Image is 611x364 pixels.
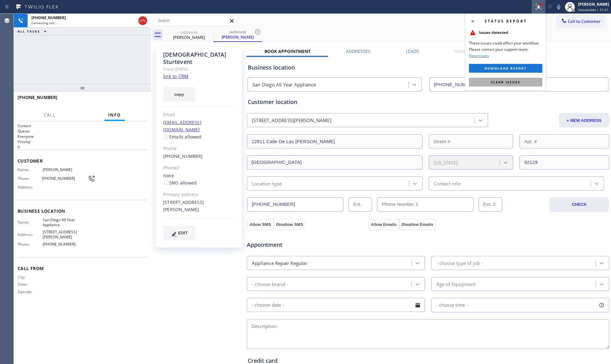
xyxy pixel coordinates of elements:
[436,302,468,308] span: - choose time -
[578,2,609,7] div: [PERSON_NAME]
[252,180,282,187] div: Location type
[43,230,90,239] span: [STREET_ADDRESS][PERSON_NAME]
[399,219,436,230] button: Disallow Emails
[252,259,307,267] div: Appliance Repair Regular
[163,164,235,172] div: Phone2
[163,191,235,198] div: Primary address
[252,81,316,88] div: San Diego All Year Appliance
[18,134,147,139] p: Everyone
[31,21,57,25] span: Connecting call…
[104,109,125,121] button: Info
[436,259,483,267] div: - choose type of job -
[18,265,147,271] span: Call From
[18,123,147,128] h1: Context
[165,28,213,42] div: Jema Sturtevent
[214,29,261,34] div: outbound
[550,197,609,212] button: CHECK
[377,197,473,211] input: Phone Number 2
[18,242,43,247] span: Phone:
[264,48,311,54] label: Book Appointment
[18,275,43,279] span: City:
[178,231,188,235] span: EDIT
[18,220,43,225] span: Name:
[18,158,147,164] span: Customer
[163,87,195,101] button: copy
[43,242,90,247] span: [PHONE_NUMBER]
[163,172,235,187] div: none
[248,98,608,106] div: Customer location
[247,197,343,211] input: Phone Number
[247,298,425,312] input: - choose date -
[214,34,261,40] div: [PERSON_NAME]
[164,180,168,185] input: SMS allowed
[165,30,213,34] div: outbound
[554,3,563,11] button: Mute
[163,199,235,213] div: [STREET_ADDRESS][PERSON_NAME]
[557,15,605,27] button: Call to Customer
[18,139,147,144] h2: Priority:
[31,15,66,20] span: [PHONE_NUMBER]
[14,28,53,35] button: ALL TASKS
[18,29,40,34] span: ALL TASKS
[479,197,502,211] input: Ext. 2
[18,128,147,134] h2: Queue:
[42,176,88,181] span: [PHONE_NUMBER]
[18,232,43,237] span: Address:
[18,167,43,172] span: Name:
[163,226,195,240] button: EDIT
[163,145,235,152] div: Phone
[247,241,367,249] span: Appointment
[163,119,201,133] a: [EMAIL_ADDRESS][DOMAIN_NAME]
[163,51,235,65] div: [DEMOGRAPHIC_DATA] Sturtevent
[434,180,460,187] div: Contact role
[18,144,147,150] p: 0
[252,280,288,288] div: - choose brand -
[247,219,274,230] button: Allow SMS
[165,34,213,40] div: [PERSON_NAME]
[252,117,332,124] div: [STREET_ADDRESS][PERSON_NAME]
[164,134,168,138] input: Emails allowed
[138,16,147,25] button: Hang up
[429,77,609,91] input: Phone Number
[163,180,197,186] label: SMS allowed
[559,113,609,127] button: + NEW ADDRESS
[43,217,90,227] span: San Diego All Year Appliance
[163,65,235,73] div: Since: [DATE]
[18,185,43,190] span: Address:
[368,219,399,230] button: Allow Emails
[153,16,237,26] input: Search
[568,18,601,24] span: Call to Customer
[40,109,60,121] button: Call
[108,112,121,118] span: Info
[18,94,57,100] span: [PHONE_NUMBER]
[519,134,609,148] input: Apt. #
[44,112,56,118] span: Call
[248,63,608,72] div: Business location
[436,280,476,288] div: Age of Equipment
[214,28,261,41] div: Jema Sturtevent
[43,167,90,172] span: [PERSON_NAME]
[18,208,147,214] span: Business location
[348,197,372,211] input: Ext.
[163,111,235,118] div: Email
[247,155,422,169] input: City
[519,155,609,169] input: ZIP
[406,48,419,54] label: Leads
[454,48,483,54] label: Membership
[163,73,189,79] a: link to CRM
[18,176,42,181] span: Phone:
[346,48,370,54] label: Addresses
[429,134,513,148] input: Street #
[247,134,422,148] input: Address
[578,8,608,12] span: Unavailable | 31:21
[274,219,306,230] button: Disallow SMS
[163,134,202,140] label: Emails allowed
[18,282,43,287] span: State:
[163,153,203,159] a: [PHONE_NUMBER]
[18,289,43,294] span: Zipcode:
